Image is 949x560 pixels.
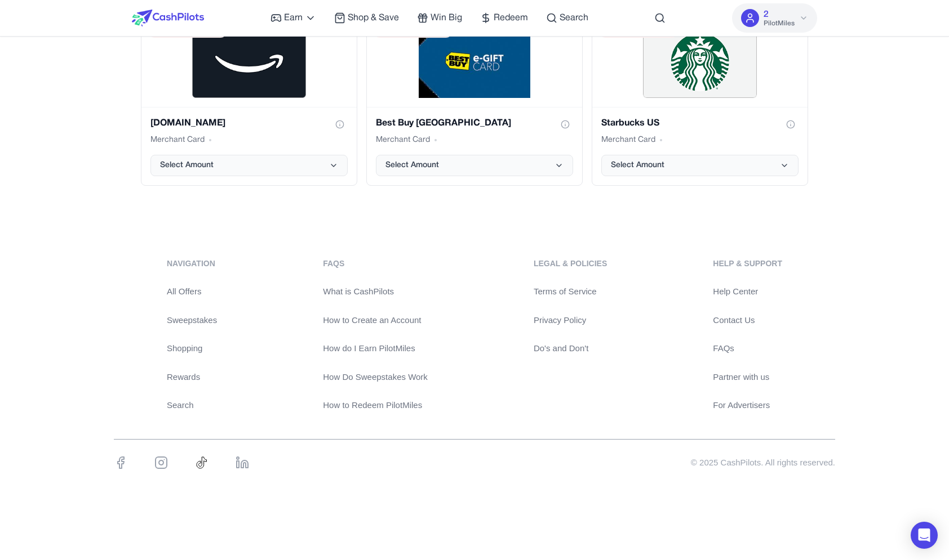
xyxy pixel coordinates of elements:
img: /default-reward-image.png [192,26,306,98]
a: How Do Sweepstakes Work [323,371,428,384]
a: For Advertisers [713,399,782,412]
span: Merchant Card [376,135,430,146]
a: Search [546,11,588,25]
a: Sweepstakes [167,314,217,327]
button: Show gift card information [332,117,348,132]
span: Select Amount [611,160,664,171]
div: Open Intercom Messenger [911,522,938,549]
a: Redeem [480,11,528,25]
button: Show gift card information [783,117,799,132]
a: All Offers [167,285,217,298]
a: Contact Us [713,314,782,327]
a: What is CashPilots [323,285,428,298]
img: /default-reward-image.png [643,26,757,98]
a: Search [167,399,217,412]
div: Starbucks US gift card [592,16,808,186]
a: Win Big [417,11,462,25]
span: Select Amount [385,160,439,171]
img: CashPilots Logo [132,10,204,26]
span: 2 [764,8,769,21]
a: Shop & Save [334,11,399,25]
button: Select Amount [150,155,348,176]
a: FAQs [713,342,782,355]
div: © 2025 CashPilots. All rights reserved. [691,456,835,469]
button: Select Amount [601,155,799,176]
div: FAQs [323,258,428,270]
button: 2PilotMiles [732,3,817,33]
span: Select Amount [160,160,214,171]
a: Rewards [167,371,217,384]
a: Shopping [167,342,217,355]
div: navigation [167,258,217,270]
div: Best Buy USA gift card [366,16,583,186]
a: How to Redeem PilotMiles [323,399,428,412]
a: Do's and Don't [534,342,607,355]
a: Privacy Policy [534,314,607,327]
a: How do I Earn PilotMiles [323,342,428,355]
a: Help Center [713,285,782,298]
span: Earn [284,11,303,25]
a: Earn [270,11,316,25]
span: Redeem [494,11,528,25]
span: Merchant Card [150,135,205,146]
a: How to Create an Account [323,314,428,327]
button: Show gift card information [557,117,573,132]
span: Shop & Save [348,11,399,25]
div: Amazon.com gift card [141,16,357,186]
span: Win Big [431,11,462,25]
span: PilotMiles [764,19,795,28]
span: Merchant Card [601,135,655,146]
div: Help & Support [713,258,782,270]
div: Legal & Policies [534,258,607,270]
button: Select Amount [376,155,573,176]
img: /default-reward-image.png [419,26,530,98]
img: TikTok [195,456,209,469]
a: Terms of Service [534,285,607,298]
span: Search [560,11,588,25]
a: Partner with us [713,371,782,384]
h3: [DOMAIN_NAME] [150,117,225,130]
h3: Starbucks US [601,117,659,130]
h3: Best Buy [GEOGRAPHIC_DATA] [376,117,511,130]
